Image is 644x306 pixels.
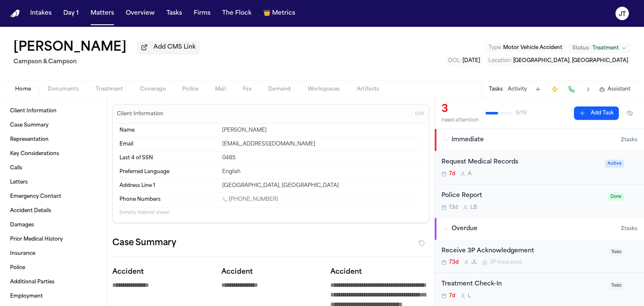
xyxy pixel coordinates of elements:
[413,107,426,121] button: Edit
[115,111,165,117] h3: Client Information
[7,104,100,118] a: Client Information
[490,259,522,266] span: 3P Insurance
[7,119,100,132] a: Case Summary
[119,182,217,189] dt: Address Line 1
[119,155,217,161] dt: Last 4 of SSN
[7,176,100,189] a: Letters
[330,267,429,277] p: Accident
[153,43,196,52] span: Add CMS Link
[7,190,100,203] a: Emergency Contact
[221,267,320,277] p: Accident
[7,218,100,232] a: Damages
[441,280,604,289] div: Treatment Check-In
[488,58,512,63] span: Location :
[599,86,631,93] button: Assistant
[435,184,644,218] div: Open task: Police Report
[516,110,527,117] span: 9 / 19
[222,155,422,161] div: 0485
[119,196,161,203] span: Phone Numbers
[163,6,185,21] button: Tasks
[621,226,637,232] span: 2 task s
[622,106,637,120] button: Hide completed tasks (⌘⇧H)
[435,240,644,273] div: Open task: Receive 3P Acknowledgement
[215,86,226,93] span: Mail
[468,293,471,299] span: L
[508,86,527,93] button: Activity
[7,275,100,289] a: Additional Parties
[621,137,637,143] span: 2 task s
[608,86,631,93] span: Assistant
[140,86,166,93] span: Coverage
[441,103,479,116] div: 3
[435,151,644,184] div: Open task: Request Medical Records
[308,86,340,93] span: Workspaces
[441,191,603,201] div: Police Report
[608,193,624,201] span: Done
[566,83,577,95] button: Make a Call
[415,111,424,117] span: Edit
[486,44,565,52] button: Edit Type: Motor Vehicle Accident
[190,6,214,21] button: Firms
[222,196,278,203] a: Call 1 (609) 880-5666
[441,117,479,124] div: need attention
[7,261,100,275] a: Police
[435,129,644,151] button: Immediate2tasks
[574,106,619,120] button: Add Task
[222,169,422,175] div: English
[222,182,422,189] div: [GEOGRAPHIC_DATA], [GEOGRAPHIC_DATA]
[448,58,461,63] span: DOL :
[446,57,483,65] button: Edit DOL: 2024-10-05
[222,141,422,148] div: [EMAIL_ADDRESS][DOMAIN_NAME]
[549,83,561,95] button: Create Immediate Task
[13,40,127,55] h1: [PERSON_NAME]
[15,86,31,93] span: Home
[219,6,255,21] button: The Flock
[609,248,624,256] span: Todo
[119,127,217,134] dt: Name
[449,293,455,299] span: 7d
[112,236,176,250] h2: Case Summary
[27,6,55,21] button: Intakes
[13,40,127,55] button: Edit matter name
[441,246,604,256] div: Receive 3P Acknowledgement
[243,86,252,93] span: Fax
[435,273,644,306] div: Open task: Treatment Check-In
[7,161,100,175] a: Calls
[7,247,100,260] a: Insurance
[87,6,117,21] button: Matters
[10,10,20,18] a: Home
[449,204,458,211] span: 13d
[470,204,477,211] span: L B
[592,45,619,52] span: Treatment
[7,204,100,218] a: Accident Details
[13,57,200,67] h2: Campson & Campson
[137,41,200,54] button: Add CMS Link
[605,160,624,168] span: Active
[182,86,198,93] span: Police
[532,83,544,95] button: Add Task
[7,147,100,161] a: Key Considerations
[489,86,503,93] button: Tasks
[486,57,631,65] button: Edit Location: Trenton, NJ
[572,45,590,52] span: Status:
[609,282,624,290] span: Todo
[468,171,472,177] span: A
[119,169,217,175] dt: Preferred Language
[513,58,628,63] span: [GEOGRAPHIC_DATA], [GEOGRAPHIC_DATA]
[122,6,158,21] button: Overview
[60,6,82,21] button: Day 1
[7,233,100,246] a: Prior Medical History
[119,210,422,216] p: 6 empty fields not shown.
[462,58,480,63] span: [DATE]
[449,171,455,177] span: 7d
[119,141,217,148] dt: Email
[568,43,631,53] button: Change status from Treatment
[260,6,299,21] button: crownMetrics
